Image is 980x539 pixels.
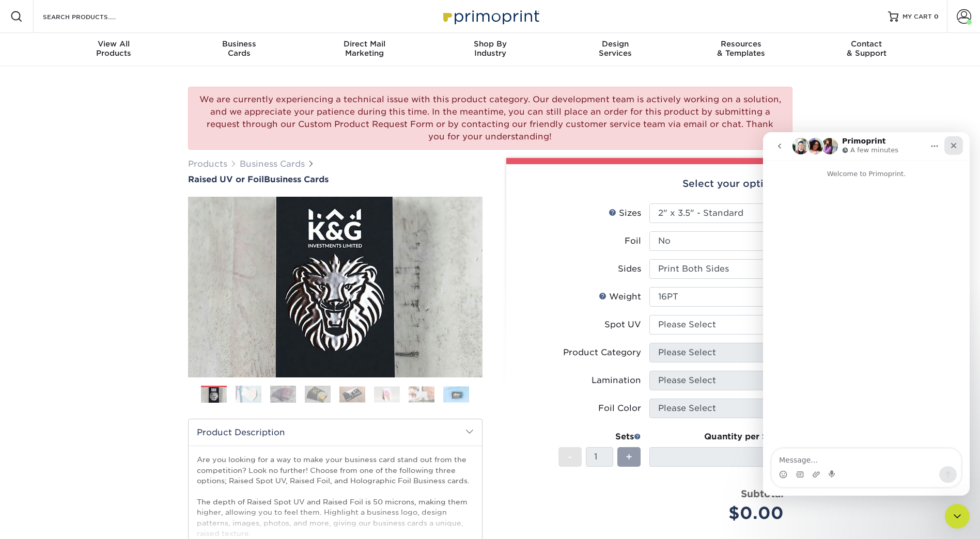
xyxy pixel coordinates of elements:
span: Shop By [427,39,553,49]
input: SEARCH PRODUCTS..... [42,10,143,23]
div: & Templates [678,39,804,58]
strong: Subtotal [741,488,784,499]
div: Product Category [563,346,641,359]
h2: Product Description [189,419,482,446]
a: Direct MailMarketing [302,33,427,66]
div: Sizes [609,207,641,219]
img: Business Cards 02 [236,385,261,403]
div: Products [51,39,177,58]
a: View AllProducts [51,33,177,66]
div: Cards [176,39,302,58]
iframe: Intercom live chat [763,132,970,496]
a: Resources& Templates [678,33,804,66]
a: BusinessCards [176,33,302,66]
a: DesignServices [553,33,678,66]
img: Business Cards 08 [443,386,469,402]
div: Marketing [302,39,427,58]
span: Raised UV or Foil [188,175,264,184]
span: Direct Mail [302,39,427,49]
div: Sides [618,263,641,275]
span: - [568,449,572,465]
img: Business Cards 07 [409,386,434,402]
a: Shop ByIndustry [427,33,553,66]
div: & Support [804,39,929,58]
span: Resources [678,39,804,49]
span: 0 [934,13,939,20]
img: Business Cards 06 [374,386,400,402]
div: Services [553,39,678,58]
a: Business Cards [240,159,305,169]
span: Business [176,39,302,49]
h1: Business Cards [188,175,483,184]
a: Contact& Support [804,33,929,66]
img: Business Cards 01 [201,382,227,408]
div: Spot UV [604,319,641,331]
div: Sets [558,431,641,443]
span: + [626,449,632,465]
span: Design [553,39,678,49]
div: $0.00 [657,501,784,526]
div: Foil [625,235,641,247]
a: Products [188,159,227,169]
img: Business Cards 03 [270,385,296,403]
iframe: Intercom live chat [945,504,970,529]
div: Select your options: [515,164,784,203]
div: We are currently experiencing a technical issue with this product category. Our development team ... [188,87,792,150]
img: Business Cards 05 [339,386,365,402]
span: View All [51,39,177,49]
a: Raised UV or FoilBusiness Cards [188,175,483,184]
span: MY CART [903,12,932,21]
img: Raised UV or Foil 01 [188,140,483,434]
span: Contact [804,39,929,49]
div: Lamination [592,374,641,387]
img: Business Cards 04 [305,385,331,403]
img: Primoprint [439,5,542,27]
div: Weight [599,291,641,303]
div: Foil Color [598,402,641,415]
div: Quantity per Set [649,431,784,443]
div: Industry [427,39,553,58]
